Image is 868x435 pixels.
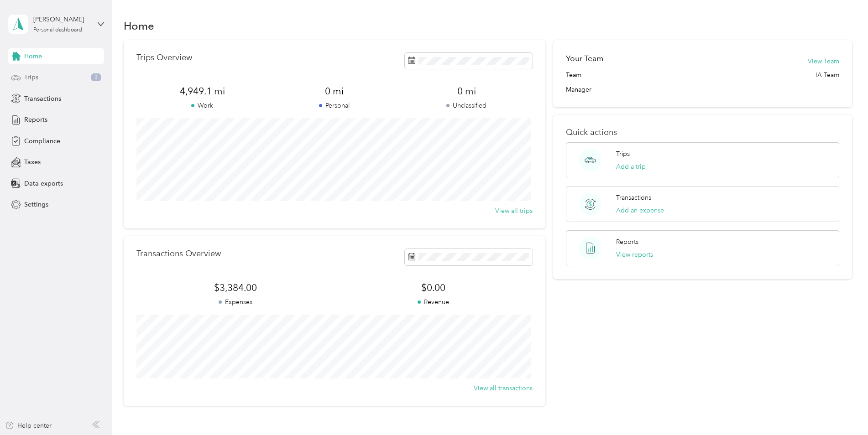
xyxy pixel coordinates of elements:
[124,21,154,31] h1: Home
[33,15,90,24] div: [PERSON_NAME]
[495,206,533,216] button: View all trips
[24,94,61,104] span: Transactions
[24,115,47,124] span: Reports
[616,162,646,171] button: Add a trip
[816,70,839,80] span: IA Team
[268,101,400,110] p: Personal
[24,52,42,61] span: Home
[566,53,603,64] h2: Your Team
[837,85,839,94] span: -
[136,53,192,62] p: Trips Overview
[136,297,335,307] p: Expenses
[335,297,533,307] p: Revenue
[24,136,60,146] span: Compliance
[24,157,41,167] span: Taxes
[136,85,268,98] span: 4,949.1 mi
[24,179,63,188] span: Data exports
[335,281,533,294] span: $0.00
[24,200,48,209] span: Settings
[5,421,52,430] button: Help center
[136,101,268,110] p: Work
[566,128,839,137] p: Quick actions
[401,101,533,110] p: Unclassified
[566,85,591,94] span: Manager
[33,27,82,33] div: Personal dashboard
[616,250,653,259] button: View reports
[616,206,664,215] button: Add an expense
[136,249,221,259] p: Transactions Overview
[566,70,581,80] span: Team
[24,72,38,82] span: Trips
[268,85,400,98] span: 0 mi
[616,237,638,247] p: Reports
[817,384,868,435] iframe: Everlance-gr Chat Button Frame
[401,85,533,98] span: 0 mi
[136,281,335,294] span: $3,384.00
[808,57,839,66] button: View Team
[616,193,651,202] p: Transactions
[616,149,630,159] p: Trips
[474,383,533,393] button: View all transactions
[91,73,101,82] span: 3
